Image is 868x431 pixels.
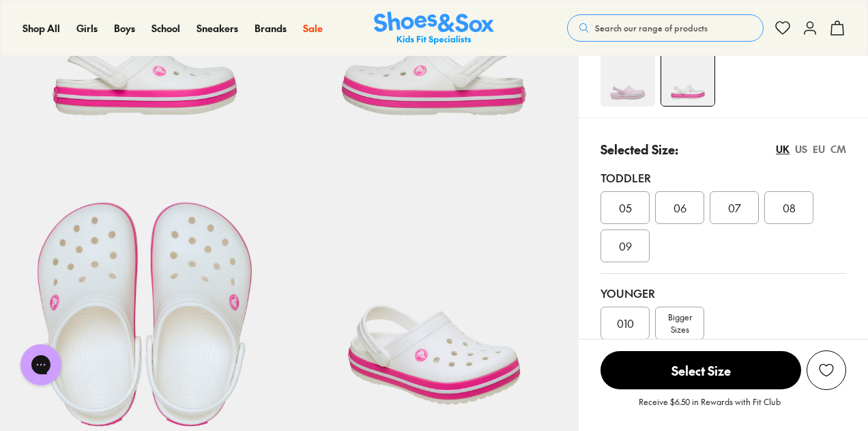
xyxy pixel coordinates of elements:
[795,142,807,156] div: US
[674,199,686,216] span: 06
[601,52,655,107] img: 4-553279_1
[114,21,135,36] a: Boys
[617,315,634,331] span: 010
[114,21,135,35] span: Boys
[76,21,98,36] a: Girls
[23,21,60,36] a: Shop All
[76,21,98,35] span: Girls
[783,199,796,216] span: 08
[303,21,323,35] span: Sale
[619,199,632,216] span: 05
[813,142,825,156] div: EU
[255,21,287,35] span: Brands
[255,21,287,36] a: Brands
[23,21,60,35] span: Shop All
[776,142,790,156] div: UK
[661,53,714,106] img: 4-557312_1
[601,351,801,389] span: Select Size
[374,12,494,45] a: Shoes & Sox
[807,350,846,390] button: Add to Wishlist
[303,21,323,36] a: Sale
[601,285,846,301] div: Younger
[567,14,764,42] button: Search our range of products
[601,169,846,186] div: Toddler
[728,199,741,216] span: 07
[601,350,801,390] button: Select Size
[639,395,781,420] p: Receive $6.50 in Rewards with Fit Club
[830,142,846,156] div: CM
[14,339,68,390] iframe: Gorgias live chat messenger
[619,238,632,254] span: 09
[151,21,180,36] a: School
[374,12,494,45] img: SNS_Logo_Responsive.svg
[197,21,238,36] a: Sneakers
[151,21,180,35] span: School
[668,311,692,335] span: Bigger Sizes
[595,22,708,34] span: Search our range of products
[601,140,678,158] p: Selected Size:
[197,21,238,35] span: Sneakers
